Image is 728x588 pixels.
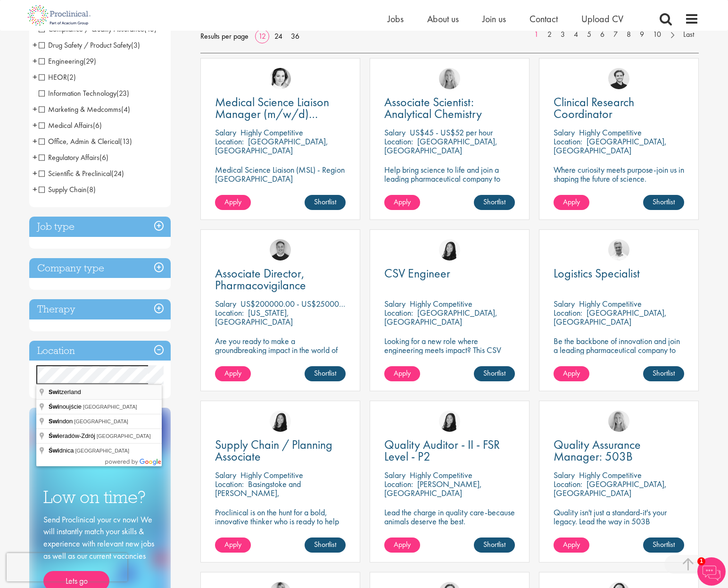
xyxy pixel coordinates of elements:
[49,418,59,425] span: Swi
[224,197,241,207] span: Apply
[384,336,515,363] p: Looking for a new role where engineering meets impact? This CSV Engineer role is calling your name!
[111,168,124,178] span: (24)
[305,538,346,553] a: Shortlist
[224,539,241,549] span: Apply
[388,13,404,25] a: Jobs
[394,539,411,549] span: Apply
[579,127,642,138] p: Highly Competitive
[554,136,582,147] span: Location:
[74,419,128,424] span: [GEOGRAPHIC_DATA]
[563,539,580,549] span: Apply
[215,538,251,553] a: Apply
[384,127,405,138] span: Salary
[215,479,301,507] p: Basingstoke and [PERSON_NAME], [GEOGRAPHIC_DATA]
[384,508,515,526] p: Lead the charge in quality care-because animals deserve the best.
[39,88,116,98] span: Information Technology
[579,298,642,309] p: Highly Competitive
[554,127,575,138] span: Salary
[39,136,132,146] span: Office, Admin & Clerical
[215,265,306,293] span: Associate Director, Pharmacovigilance
[410,470,472,480] p: Highly Competitive
[439,68,460,89] img: Shannon Briggs
[215,298,236,309] span: Salary
[608,239,629,260] a: Joshua Bye
[29,258,171,278] h3: Company type
[410,127,493,138] p: US$45 - US$52 per hour
[556,29,570,40] a: 3
[384,136,413,147] span: Location:
[240,470,303,480] p: Highly Competitive
[474,538,515,553] a: Shortlist
[554,268,684,279] a: Logistics Specialist
[29,299,171,319] h3: Therapy
[33,70,37,84] span: +
[39,56,96,66] span: Engineering
[384,165,515,210] p: Help bring science to life and join a leading pharmaceutical company to play a key role in delive...
[384,538,420,553] a: Apply
[99,152,108,162] span: (6)
[529,13,558,25] span: Contact
[554,195,589,210] a: Apply
[116,88,129,98] span: (23)
[33,54,37,68] span: +
[200,29,248,43] span: Results per page
[474,195,515,210] a: Shortlist
[384,268,515,279] a: CSV Engineer
[579,470,642,480] p: Highly Competitive
[543,29,556,40] a: 2
[394,368,411,378] span: Apply
[39,152,108,162] span: Regulatory Affairs
[648,29,666,40] a: 10
[93,120,102,130] span: (6)
[270,239,291,260] a: Bo Forsen
[384,439,515,462] a: Quality Auditor - II - FSR Level - P2
[305,195,346,210] a: Shortlist
[39,72,76,82] span: HEOR
[554,96,684,120] a: Clinical Research Coordinator
[83,56,96,66] span: (29)
[33,182,37,196] span: +
[33,118,37,132] span: +
[39,120,93,130] span: Medical Affairs
[215,307,244,318] span: Location:
[563,368,580,378] span: Apply
[554,336,684,372] p: Be the backbone of innovation and join a leading pharmaceutical company to help keep life-changin...
[215,165,346,183] p: Medical Science Liaison (MSL) - Region [GEOGRAPHIC_DATA]
[131,40,140,50] span: (3)
[120,136,132,146] span: (13)
[49,447,75,454] span: dnica
[29,217,171,237] div: Job type
[39,88,129,98] span: Information Technology
[384,94,482,122] span: Associate Scientist: Analytical Chemistry
[39,136,120,146] span: Office, Admin & Clerical
[270,411,291,432] img: Numhom Sudsok
[215,268,346,291] a: Associate Director, Pharmacovigilance
[608,68,629,89] img: Nico Kohlwes
[49,418,74,425] span: ndon
[554,307,582,318] span: Location:
[554,136,667,156] p: [GEOGRAPHIC_DATA], [GEOGRAPHIC_DATA]
[215,195,251,210] a: Apply
[697,557,726,586] img: Chatbot
[49,432,59,439] span: Świ
[384,96,515,120] a: Associate Scientist: Analytical Chemistry
[554,94,634,122] span: Clinical Research Coordinator
[569,29,583,40] a: 4
[384,298,405,309] span: Salary
[270,68,291,89] img: Greta Prestel
[554,298,575,309] span: Salary
[384,479,413,489] span: Location:
[563,197,580,207] span: Apply
[215,366,251,381] a: Apply
[215,94,329,134] span: Medical Science Liaison Manager (m/w/d) Nephrologie
[39,40,131,50] span: Drug Safety / Product Safety
[33,38,37,52] span: +
[39,185,96,194] span: Supply Chain
[643,195,684,210] a: Shortlist
[384,307,413,318] span: Location:
[384,307,497,327] p: [GEOGRAPHIC_DATA], [GEOGRAPHIC_DATA]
